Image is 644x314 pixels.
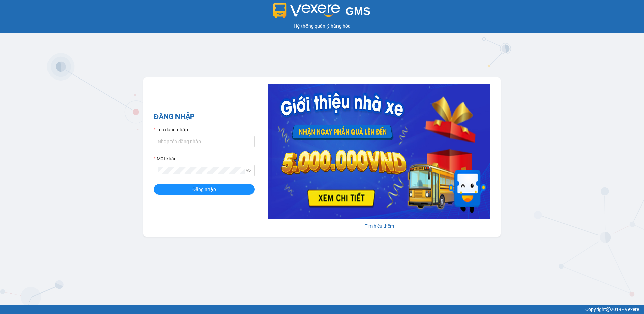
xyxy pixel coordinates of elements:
h2: ĐĂNG NHẬP [154,111,255,122]
label: Tên đăng nhập [154,126,188,133]
img: logo 2 [273,3,340,18]
div: Hệ thống quản lý hàng hóa [2,22,642,30]
input: Mật khẩu [158,167,245,174]
input: Tên đăng nhập [154,136,255,147]
button: Đăng nhập [154,184,255,195]
div: Tìm hiểu thêm [268,222,490,230]
a: GMS [273,10,371,15]
span: GMS [345,5,371,18]
span: eye-invisible [246,168,251,173]
img: banner-0 [268,84,490,219]
label: Mật khẩu [154,155,177,162]
span: Đăng nhập [192,186,216,193]
div: Copyright 2019 - Vexere [5,306,639,313]
span: copyright [606,307,611,312]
